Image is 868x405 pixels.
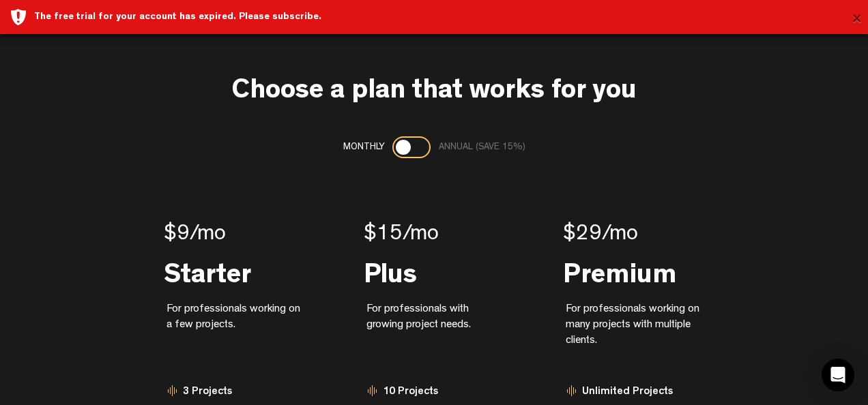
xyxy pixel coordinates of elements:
div: Plus [364,258,505,286]
div: For professionals with growing project needs. [366,302,505,358]
div: For professionals working on a few projects. [167,302,305,358]
span: /mo [602,224,638,246]
div: Starter [164,258,305,286]
div: The free trial for your account has expired. Please subscribe. [34,10,858,24]
button: × [852,6,862,33]
div: For professionals working on many projects with multiple clients. [566,302,704,358]
h3: Choose a plan that works for you [231,78,637,108]
span: /mo [190,224,226,246]
span: $15 [364,224,403,246]
span: $9 [164,224,190,246]
span: $29 [563,224,602,246]
span: /mo [403,224,439,246]
div: Monthly [343,136,384,158]
div: Open Intercom Messenger [822,359,854,391]
div: Annual (save 15%) [439,136,525,158]
div: Premium [563,258,704,286]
